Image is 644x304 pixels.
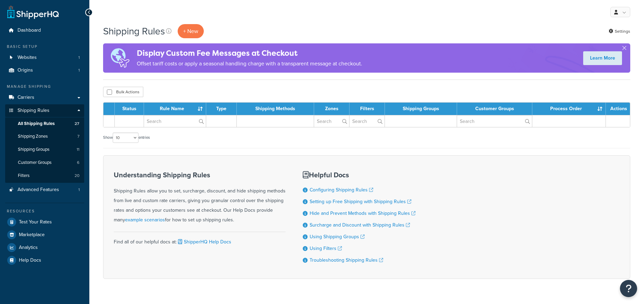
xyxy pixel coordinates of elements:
[103,24,165,38] h1: Shipping Rules
[5,254,84,266] a: Help Docs
[206,103,237,115] th: Type
[5,208,84,214] div: Resources
[178,24,204,38] p: + New
[19,219,52,225] span: Test Your Rates
[18,95,34,101] span: Carriers
[78,187,80,193] span: 1
[457,115,532,127] input: Search
[137,59,362,69] p: Offset tariff costs or apply a seasonal handling charge with a transparent message at checkout.
[5,84,84,90] div: Manage Shipping
[18,67,33,73] span: Origins
[310,186,373,193] a: Configuring Shipping Rules
[310,245,342,252] a: Using Filters
[606,103,630,115] th: Actions
[310,198,411,205] a: Setting up Free Shipping with Shipping Rules
[237,103,314,115] th: Shipping Methods
[5,91,84,104] a: Carriers
[7,5,59,19] a: ShipperHQ Home
[310,221,410,229] a: Surcharge and Discount with Shipping Rules
[75,173,79,179] span: 20
[349,103,385,115] th: Filters
[77,160,79,166] span: 6
[5,169,84,182] a: Filters 20
[78,67,80,73] span: 1
[18,28,41,33] span: Dashboard
[5,117,84,130] a: All Shipping Rules 27
[5,24,84,37] a: Dashboard
[5,143,84,156] li: Shipping Groups
[114,171,286,225] div: Shipping Rules allow you to set, surcharge, discount, and hide shipping methods from live and cus...
[5,216,84,228] a: Test Your Rates
[5,184,84,196] a: Advanced Features 1
[177,238,231,245] a: ShipperHQ Help Docs
[103,43,137,73] img: duties-banner-06bc72dcb5fe05cb3f9472aba00be2ae8eb53ab6f0d8bb03d382ba314ac3c341.png
[5,117,84,130] li: All Shipping Rules
[5,130,84,143] a: Shipping Zones 7
[310,233,365,240] a: Using Shipping Groups
[385,103,457,115] th: Shipping Groups
[18,160,52,166] span: Customer Groups
[5,130,84,143] li: Shipping Zones
[5,44,84,50] div: Basic Setup
[532,103,606,115] th: Process Order
[18,187,59,193] span: Advanced Features
[303,171,415,179] h3: Helpful Docs
[5,156,84,169] a: Customer Groups 6
[19,258,41,263] span: Help Docs
[19,232,45,238] span: Marketplace
[77,134,79,139] span: 7
[18,108,49,114] span: Shipping Rules
[103,87,143,97] button: Bulk Actions
[115,103,144,115] th: Status
[144,115,206,127] input: Search
[18,147,49,153] span: Shipping Groups
[144,103,206,115] th: Rule Name
[114,232,286,247] div: Find all of our helpful docs at:
[609,27,630,36] a: Settings
[77,147,79,153] span: 11
[5,51,84,64] li: Websites
[457,103,532,115] th: Customer Groups
[5,64,84,77] a: Origins 1
[114,171,286,179] h3: Understanding Shipping Rules
[5,184,84,196] li: Advanced Features
[19,245,38,251] span: Analytics
[18,121,55,127] span: All Shipping Rules
[113,133,138,143] select: Showentries
[5,241,84,254] a: Analytics
[620,280,637,297] button: Open Resource Center
[5,104,84,117] a: Shipping Rules
[310,256,383,264] a: Troubleshooting Shipping Rules
[75,121,79,127] span: 27
[18,173,30,179] span: Filters
[314,115,349,127] input: Search
[349,115,385,127] input: Search
[103,133,150,143] label: Show entries
[18,55,37,61] span: Websites
[5,169,84,182] li: Filters
[125,216,165,223] a: example scenarios
[5,229,84,241] a: Marketplace
[5,143,84,156] a: Shipping Groups 11
[5,104,84,183] li: Shipping Rules
[5,51,84,64] a: Websites 1
[18,134,48,139] span: Shipping Zones
[583,51,622,65] a: Learn More
[5,64,84,77] li: Origins
[310,210,415,217] a: Hide and Prevent Methods with Shipping Rules
[5,156,84,169] li: Customer Groups
[78,55,80,61] span: 1
[137,48,362,59] h4: Display Custom Fee Messages at Checkout
[314,103,349,115] th: Zones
